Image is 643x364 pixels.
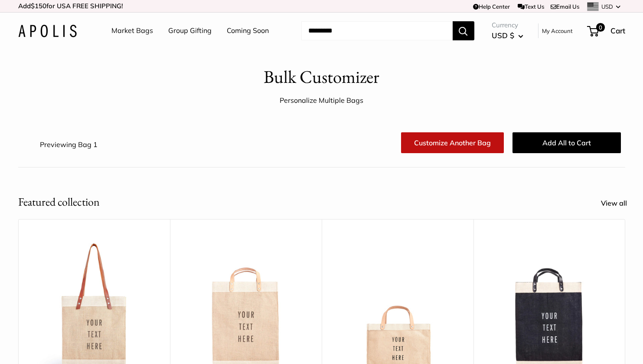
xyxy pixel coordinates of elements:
span: $150 [31,2,46,10]
a: Customize Another Bag [401,132,504,153]
a: View all [601,197,636,210]
button: Search [453,21,474,40]
div: Personalize Multiple Bags [280,94,363,107]
a: Text Us [518,3,544,10]
button: USD $ [492,29,523,43]
a: My Account [542,26,573,36]
a: Group Gifting [168,24,212,37]
a: Email Us [551,3,579,10]
input: Search... [301,21,453,40]
a: Market Bags [111,24,153,37]
span: Currency [492,19,523,31]
h1: Bulk Customizer [264,64,379,90]
img: Apolis [18,25,77,37]
a: Coming Soon [227,24,269,37]
span: Cart [610,26,625,35]
span: USD $ [492,31,514,40]
button: Add All to Cart [512,132,621,153]
span: Previewing Bag 1 [40,140,98,149]
h2: Featured collection [18,193,100,210]
span: USD [601,3,613,10]
span: 0 [596,23,604,32]
a: Help Center [473,3,510,10]
a: 0 Cart [588,24,625,38]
